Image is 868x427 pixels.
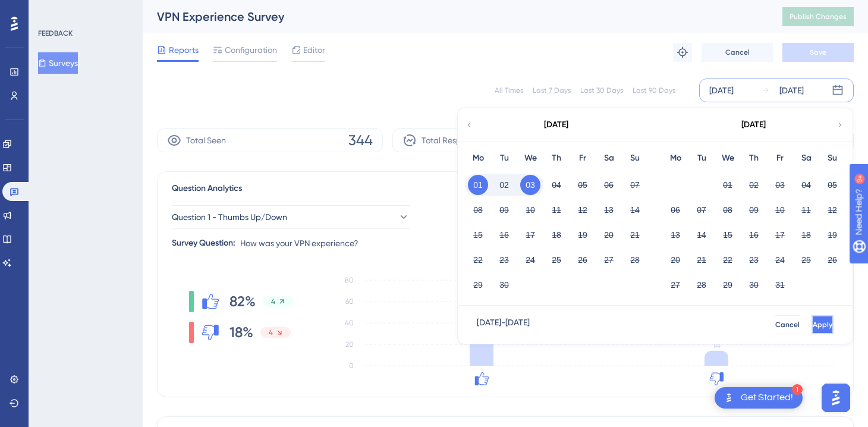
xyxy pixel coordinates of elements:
[822,225,842,245] button: 19
[625,175,645,195] button: 07
[715,151,741,165] div: We
[599,250,619,270] button: 27
[269,328,273,337] span: 4
[240,236,358,250] span: How was your VPN experience?
[822,200,842,220] button: 12
[744,175,764,195] button: 02
[688,151,715,165] div: Tu
[573,200,593,220] button: 12
[494,275,514,295] button: 30
[349,362,354,370] tspan: 0
[546,200,567,220] button: 11
[169,43,199,57] span: Reports
[28,3,74,17] span: Need Help?
[38,52,78,74] button: Surveys
[422,133,483,147] span: Total Responses
[822,175,842,195] button: 05
[494,225,514,245] button: 16
[691,250,712,270] button: 21
[625,200,645,220] button: 14
[702,43,773,62] button: Cancel
[718,200,738,220] button: 08
[796,175,816,195] button: 04
[662,151,688,165] div: Mo
[468,225,488,245] button: 15
[573,250,593,270] button: 26
[229,323,253,342] span: 18%
[782,7,854,26] button: Publish Changes
[633,86,675,95] div: Last 90 Days
[712,339,721,350] tspan: 14
[775,315,800,334] button: Cancel
[172,181,242,196] span: Question Analytics
[303,43,325,57] span: Editor
[345,340,354,348] tspan: 20
[345,276,354,284] tspan: 80
[665,225,685,245] button: 13
[822,250,842,270] button: 26
[573,175,593,195] button: 05
[718,175,738,195] button: 01
[468,275,488,295] button: 29
[157,8,753,25] div: VPN Experience Survey
[465,151,491,165] div: Mo
[796,200,816,220] button: 11
[495,86,523,95] div: All Times
[770,275,790,295] button: 31
[625,250,645,270] button: 28
[520,175,540,195] button: 03
[709,83,734,98] div: [DATE]
[796,225,816,245] button: 18
[225,43,277,57] span: Configuration
[741,391,793,404] div: Get Started!
[477,315,530,334] div: [DATE] - [DATE]
[599,225,619,245] button: 20
[812,315,834,334] button: Apply
[770,225,790,245] button: 17
[790,12,847,21] span: Publish Changes
[544,118,568,132] div: [DATE]
[622,151,648,165] div: Su
[691,225,712,245] button: 14
[81,6,88,15] div: 9+
[715,387,803,409] div: Open Get Started! checklist, remaining modules: 1
[665,275,685,295] button: 27
[810,48,826,57] span: Save
[779,83,804,98] div: [DATE]
[767,151,793,165] div: Fr
[494,200,514,220] button: 09
[596,151,622,165] div: Sa
[186,133,226,147] span: Total Seen
[665,250,685,270] button: 20
[468,250,488,270] button: 22
[691,200,712,220] button: 07
[793,151,819,165] div: Sa
[722,391,736,405] img: launcher-image-alternative-text
[770,250,790,270] button: 24
[533,86,571,95] div: Last 7 Days
[782,43,854,62] button: Save
[744,275,764,295] button: 30
[348,131,373,150] span: 344
[546,250,567,270] button: 25
[741,118,766,132] div: [DATE]
[818,380,854,416] iframe: UserGuiding AI Assistant Launcher
[491,151,517,165] div: Tu
[725,48,750,57] span: Cancel
[744,200,764,220] button: 09
[796,250,816,270] button: 25
[691,275,712,295] button: 28
[819,151,845,165] div: Su
[625,225,645,245] button: 21
[718,275,738,295] button: 29
[580,86,623,95] div: Last 30 Days
[172,236,235,250] div: Survey Question:
[718,225,738,245] button: 15
[792,384,803,395] div: 1
[770,200,790,220] button: 10
[573,225,593,245] button: 19
[345,297,354,306] tspan: 60
[172,210,287,224] span: Question 1 - Thumbs Up/Down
